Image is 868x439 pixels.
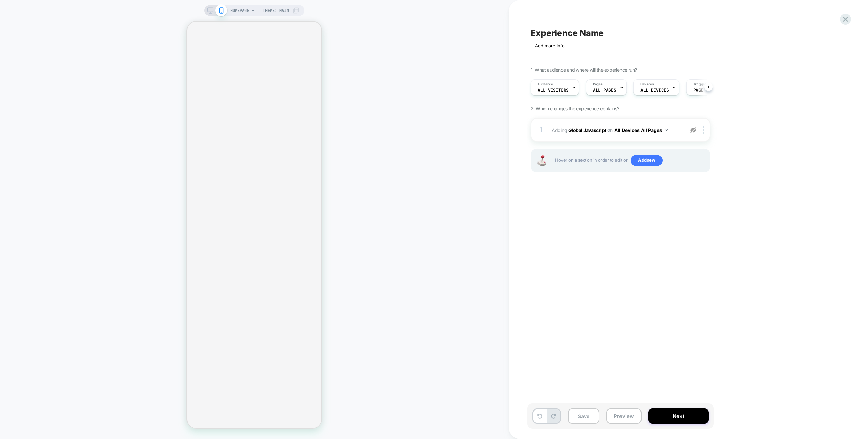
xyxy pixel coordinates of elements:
[568,127,606,133] b: Global Javascript
[531,106,619,111] span: 2. Which changes the experience contains?
[648,408,709,424] button: Next
[693,82,707,87] span: Trigger
[593,82,603,87] span: Pages
[531,43,565,49] span: + Add more info
[538,123,545,137] div: 1
[538,88,569,93] span: All Visitors
[606,408,642,424] button: Preview
[665,129,668,131] img: down arrow
[230,5,249,16] span: HOMEPAGE
[531,67,637,73] span: 1. What audience and where will the experience run?
[538,82,553,87] span: Audience
[552,125,681,135] span: Adding
[693,88,716,93] span: Page Load
[607,126,612,134] span: on
[614,125,668,135] button: All Devices All Pages
[640,88,669,93] span: ALL DEVICES
[631,155,663,166] span: Add new
[703,126,704,134] img: close
[531,28,604,38] span: Experience Name
[555,155,706,166] span: Hover on a section in order to edit or
[593,88,616,93] span: ALL PAGES
[263,5,289,16] span: Theme: MAIN
[535,155,548,166] img: Joystick
[568,408,599,424] button: Save
[640,82,654,87] span: Devices
[690,127,696,133] img: eye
